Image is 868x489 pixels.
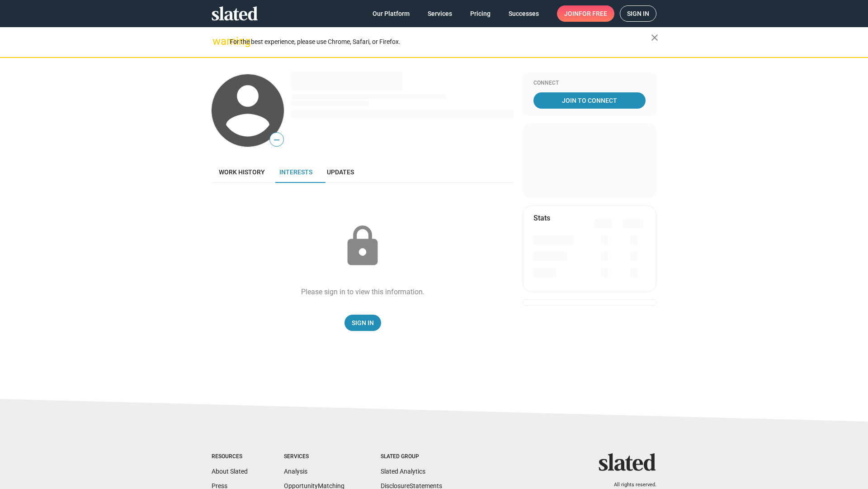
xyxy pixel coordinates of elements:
[535,92,644,109] span: Join To Connect
[272,161,320,183] a: Interests
[533,213,550,223] mat-card-title: Stats
[557,5,614,22] a: Joinfor free
[649,32,660,43] mat-icon: close
[627,6,649,21] span: Sign in
[533,92,646,109] a: Join To Connect
[564,5,607,22] span: Join
[381,468,425,475] a: Slated Analytics
[579,5,607,22] span: for free
[320,161,361,183] a: Updates
[301,287,425,297] div: Please sign in to view this information.
[270,134,283,146] span: —
[327,168,354,176] span: Updates
[365,5,417,22] a: Our Platform
[620,5,656,22] a: Sign in
[533,80,646,87] div: Connect
[470,5,491,22] span: Pricing
[344,315,381,331] a: Sign In
[212,36,223,47] mat-icon: warning
[284,468,307,475] a: Analysis
[340,224,385,269] mat-icon: lock
[212,161,272,183] a: Work history
[428,5,452,22] span: Services
[284,453,344,460] div: Services
[463,5,498,22] a: Pricing
[509,5,539,22] span: Successes
[381,453,442,460] div: Slated Group
[279,168,312,176] span: Interests
[230,36,651,48] div: For the best experience, please use Chrome, Safari, or Firefox.
[373,5,410,22] span: Our Platform
[212,468,248,475] a: About Slated
[352,315,374,331] span: Sign In
[501,5,546,22] a: Successes
[212,453,248,460] div: Resources
[219,168,265,176] span: Work history
[420,5,459,22] a: Services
